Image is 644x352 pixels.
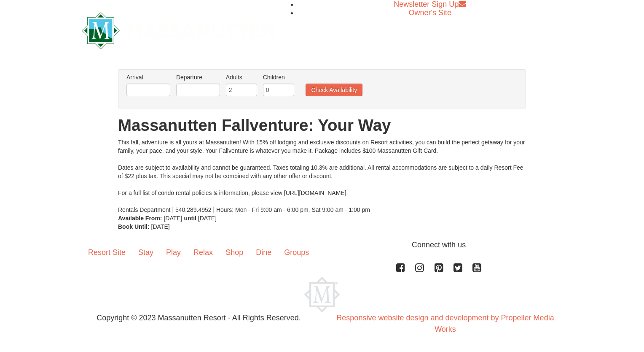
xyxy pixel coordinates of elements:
[126,73,170,81] label: Arrival
[226,73,257,81] label: Adults
[75,312,322,324] p: Copyright © 2023 Massanutten Resort - All Rights Reserved.
[304,277,340,312] img: Massanutten Resort Logo
[263,73,294,81] label: Children
[82,239,132,265] a: Resort Site
[187,239,219,265] a: Relax
[278,239,315,265] a: Groups
[409,8,451,17] a: Owner's Site
[306,84,362,96] button: Check Availability
[82,12,275,49] img: Massanutten Resort Logo
[118,223,150,230] strong: Book Until:
[118,138,526,214] div: This fall, adventure is all yours at Massanutten! With 15% off lodging and exclusive discounts on...
[250,239,278,265] a: Dine
[82,19,275,39] a: Massanutten Resort
[118,215,162,222] strong: Available From:
[198,215,217,222] span: [DATE]
[176,73,220,81] label: Departure
[219,239,250,265] a: Shop
[82,239,562,251] p: Connect with us
[336,314,554,333] a: Responsive website design and development by Propeller Media Works
[132,239,160,265] a: Stay
[118,117,526,134] h1: Massanutten Fallventure: Your Way
[184,215,196,222] strong: until
[160,239,187,265] a: Play
[151,223,170,230] span: [DATE]
[164,215,182,222] span: [DATE]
